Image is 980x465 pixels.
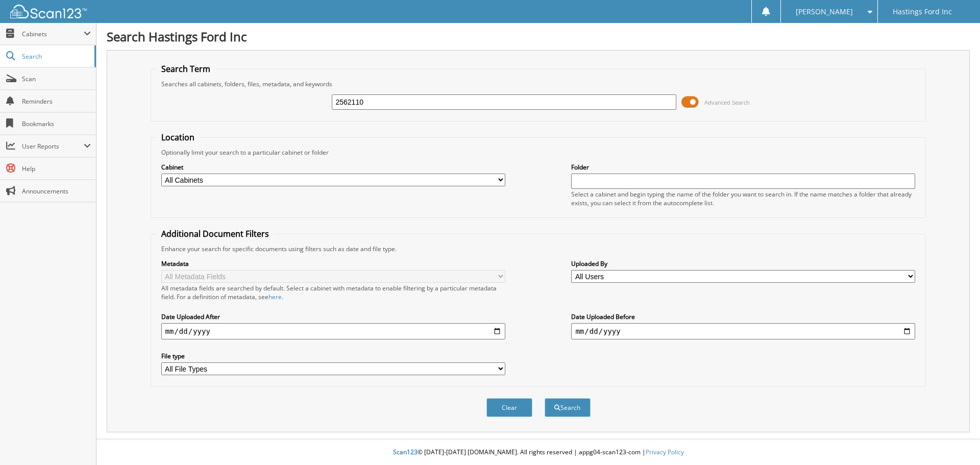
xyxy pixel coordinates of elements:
span: User Reports [22,142,84,151]
span: Scan [22,75,91,83]
span: Announcements [22,187,91,195]
label: Cabinet [161,163,505,172]
span: Reminders [22,97,91,106]
a: here [268,292,282,301]
span: Bookmarks [22,119,91,128]
div: Enhance your search for specific documents using filters such as date and file type. [156,244,921,253]
span: Advanced Search [704,99,750,106]
legend: Location [156,132,200,143]
label: Folder [571,163,915,172]
button: Search [545,398,591,417]
div: Searches all cabinets, folders, files, metadata, and keywords [156,80,921,88]
legend: Search Term [156,63,215,75]
span: [PERSON_NAME] [796,9,853,15]
label: Date Uploaded Before [571,312,915,321]
span: Help [22,164,91,173]
img: scan123-logo-white.svg [10,5,87,18]
div: All metadata fields are searched by default. Select a cabinet with metadata to enable filtering b... [161,284,505,301]
iframe: Chat Widget [929,416,980,465]
h1: Search Hastings Ford Inc [107,28,970,45]
label: File type [161,352,505,360]
a: Privacy Policy [646,448,684,456]
span: Scan123 [393,448,418,456]
label: Uploaded By [571,259,915,268]
input: start [161,323,505,339]
label: Metadata [161,259,505,268]
div: Select a cabinet and begin typing the name of the folder you want to search in. If the name match... [571,190,915,207]
span: Cabinets [22,30,84,38]
div: © [DATE]-[DATE] [DOMAIN_NAME]. All rights reserved | appg04-scan123-com | [96,440,980,465]
label: Date Uploaded After [161,312,505,321]
button: Clear [486,398,532,417]
span: Hastings Ford Inc [893,9,952,15]
input: end [571,323,915,339]
span: Search [22,52,89,61]
div: Optionally limit your search to a particular cabinet or folder [156,148,921,157]
legend: Additional Document Filters [156,228,274,239]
